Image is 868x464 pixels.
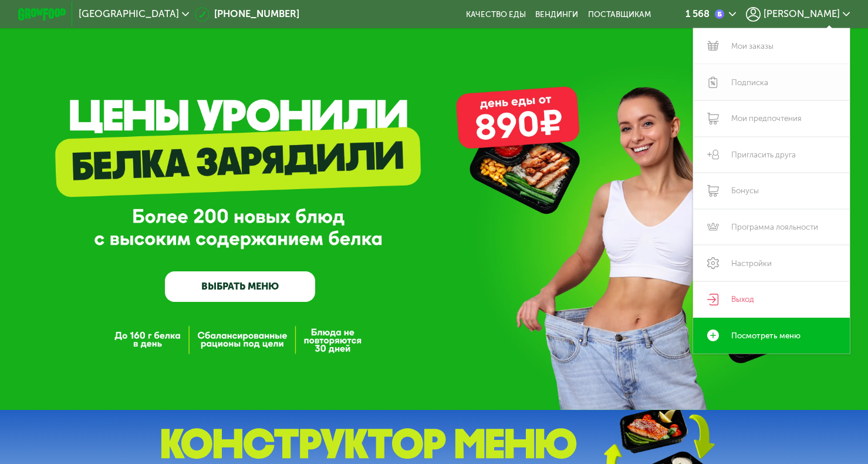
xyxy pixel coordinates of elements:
a: Выход [693,281,850,318]
a: Настройки [693,245,850,281]
span: [GEOGRAPHIC_DATA] [79,9,179,19]
span: [PERSON_NAME] [764,9,840,19]
a: Бонусы [693,173,850,209]
div: 1 568 [685,9,710,19]
div: поставщикам [588,9,651,19]
a: Качество еды [466,9,526,19]
a: Мои заказы [693,28,850,65]
a: Мои предпочтения [693,100,850,137]
a: ВЫБРАТЬ МЕНЮ [165,271,315,301]
a: Вендинги [535,9,578,19]
a: [PHONE_NUMBER] [195,7,299,22]
a: Программа лояльности [693,209,850,246]
a: Пригласить друга [693,137,850,173]
a: Подписка [693,64,850,100]
a: Посмотреть меню [693,318,850,354]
